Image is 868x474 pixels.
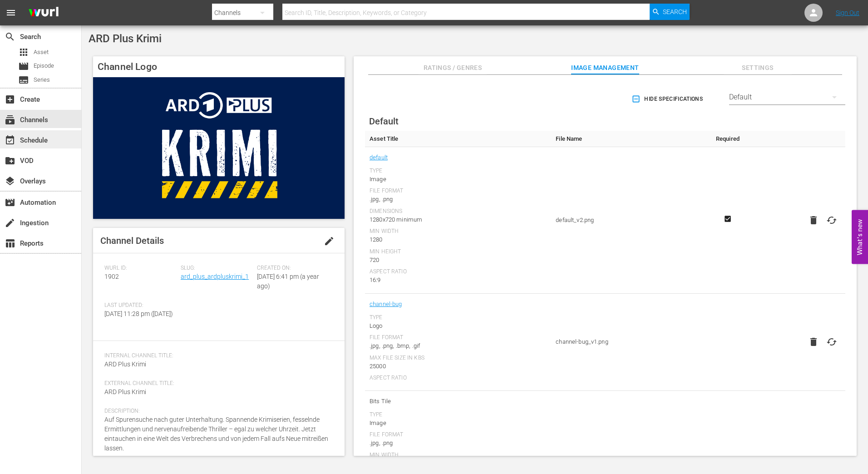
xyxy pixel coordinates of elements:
div: 16:9 [370,276,547,285]
div: Image [370,175,547,184]
svg: Required [722,215,733,223]
div: Min Width [370,452,547,459]
div: 1280x720 minimum [370,215,547,224]
span: edit [324,236,335,247]
span: Create [5,94,15,105]
span: Bits Tile [370,395,547,407]
button: edit [318,230,340,252]
span: Episode [34,61,54,70]
div: 1280 [370,235,547,244]
span: Internal Channel Title: [104,352,329,360]
div: Logo [370,321,547,331]
span: Search [663,4,687,20]
span: Created On: [257,265,329,272]
span: ARD Plus Krimi [104,360,146,368]
th: Required [708,131,747,147]
div: Type [370,168,547,175]
td: channel-bug_v1.png [551,294,708,391]
span: Asset [34,48,49,57]
span: Auf Spurensuche nach guter Unterhaltung. Spannende Krimiserien, fesselnde Ermittlungen und nerven... [104,416,328,452]
td: default_v2.png [551,147,708,294]
span: Overlays [5,176,15,187]
span: Wurl ID: [104,265,176,272]
div: Type [370,314,547,321]
span: VOD [5,155,15,166]
span: Schedule [5,135,15,146]
span: Last Updated: [104,302,176,309]
span: [DATE] 11:28 pm ([DATE]) [104,310,173,317]
div: 25000 [370,362,547,371]
th: File Name [551,131,708,147]
h4: Channel Logo [93,56,345,77]
span: Series [34,75,50,84]
span: Series [18,74,29,85]
span: Default [369,116,399,127]
div: Aspect Ratio [370,268,547,276]
div: .jpg, .png [370,195,547,204]
span: Ingestion [5,217,15,228]
div: .jpg, .png, .bmp, .gif [370,341,547,351]
span: Channel Details [100,235,164,246]
a: default [370,152,388,163]
span: Channels [5,114,15,125]
a: channel-bug [370,298,402,310]
span: Ratings / Genres [419,62,487,74]
span: [DATE] 6:41 pm (a year ago) [257,273,319,290]
img: ARD Plus Krimi [93,77,345,219]
span: Image Management [571,62,639,74]
div: Max File Size In Kbs [370,355,547,362]
span: ARD Plus Krimi [104,388,146,395]
div: 720 [370,256,547,265]
a: Sign Out [836,9,859,16]
button: Hide Specifications [630,86,706,112]
div: File Format [370,188,547,195]
span: Description: [104,408,329,415]
img: ans4CAIJ8jUAAAAAAAAAAAAAAAAAAAAAAAAgQb4GAAAAAAAAAAAAAAAAAAAAAAAAJMjXAAAAAAAAAAAAAAAAAAAAAAAAgAT5G... [22,2,65,24]
div: Default [729,84,845,110]
span: Settings [724,62,792,74]
button: Search [650,4,690,20]
span: Asset [18,47,29,58]
div: Min Height [370,248,547,256]
span: Automation [5,197,15,208]
span: menu [5,7,16,18]
div: File Format [370,334,547,341]
span: Reports [5,238,15,249]
button: Open Feedback Widget [852,210,868,264]
span: External Channel Title: [104,380,329,387]
div: Image [370,419,547,428]
div: Dimensions [370,208,547,215]
div: Min Width [370,228,547,235]
div: Type [370,411,547,419]
span: Episode [18,61,29,72]
div: Aspect Ratio [370,375,547,382]
span: 1902 [104,273,119,280]
span: Slug: [181,265,252,272]
span: ARD Plus Krimi [89,32,162,45]
span: Search [5,31,15,42]
a: ard_plus_ardpluskrimi_1 [181,273,249,280]
div: .jpg, .png [370,439,547,448]
div: File Format [370,431,547,439]
span: Hide Specifications [633,94,703,104]
th: Asset Title [365,131,551,147]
